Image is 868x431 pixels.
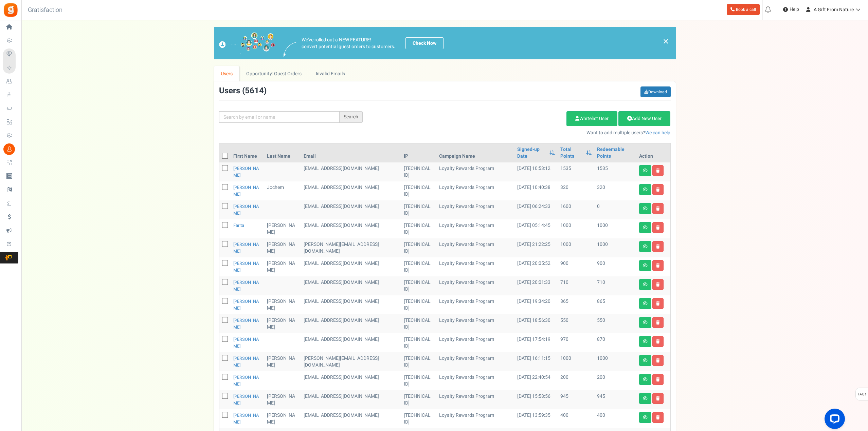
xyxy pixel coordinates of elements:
[656,282,660,287] i: Delete user
[656,244,660,249] i: Delete user
[558,333,594,352] td: 970
[233,317,259,330] a: [PERSON_NAME]
[264,409,301,428] td: [PERSON_NAME]
[643,358,648,363] i: View details
[514,200,558,219] td: [DATE] 06:24:33
[233,393,259,406] a: [PERSON_NAME]
[233,241,259,254] a: [PERSON_NAME]
[233,374,259,387] a: [PERSON_NAME]
[436,333,514,352] td: Loyalty Rewards Program
[656,188,660,192] i: Delete user
[401,371,436,390] td: [TECHNICAL_ID]
[436,257,514,276] td: Loyalty Rewards Program
[401,352,436,371] td: [TECHNICAL_ID]
[301,200,401,219] td: [EMAIL_ADDRESS][DOMAIN_NAME]
[597,146,633,160] a: Redeemable Points
[301,219,401,238] td: RETAIL
[233,412,259,425] a: [PERSON_NAME]
[558,295,594,314] td: 865
[301,409,401,428] td: RETAIL
[643,301,648,306] i: View details
[594,295,636,314] td: 865
[401,314,436,333] td: [TECHNICAL_ID]
[245,85,264,97] span: 5614
[558,200,594,219] td: 1600
[401,409,436,428] td: [TECHNICAL_ID]
[233,222,244,229] a: Farita
[558,390,594,409] td: 945
[301,352,401,371] td: RETAIL
[656,396,660,400] i: Delete user
[219,86,267,95] h3: Users ( )
[233,260,259,273] a: [PERSON_NAME]
[373,130,671,136] p: Want to add multiple users?
[231,143,265,162] th: First Name
[401,295,436,314] td: [TECHNICAL_ID]
[436,276,514,295] td: Loyalty Rewards Program
[239,66,308,81] a: Opportunity: Guest Orders
[301,390,401,409] td: RETAIL
[401,390,436,409] td: [TECHNICAL_ID]
[219,111,340,123] input: Search by email or name
[656,207,660,211] i: Delete user
[514,390,558,409] td: [DATE] 15:58:56
[594,352,636,371] td: 1000
[401,257,436,276] td: [TECHNICAL_ID]
[233,298,259,311] a: [PERSON_NAME]
[436,352,514,371] td: Loyalty Rewards Program
[643,207,648,211] i: View details
[301,143,401,162] th: Email
[643,244,648,249] i: View details
[436,314,514,333] td: Loyalty Rewards Program
[436,200,514,219] td: Loyalty Rewards Program
[857,388,867,401] span: FAQs
[643,263,648,268] i: View details
[301,162,401,181] td: RETAIL
[727,4,760,15] a: Book a call
[233,184,259,197] a: [PERSON_NAME]
[643,169,648,173] i: View details
[656,169,660,173] i: Delete user
[436,162,514,181] td: Loyalty Rewards Program
[233,203,259,216] a: [PERSON_NAME]
[558,181,594,200] td: 320
[514,257,558,276] td: [DATE] 20:05:52
[301,295,401,314] td: RETAIL
[436,219,514,238] td: Loyalty Rewards Program
[302,37,395,50] p: We've rolled out a NEW FEATURE! convert potential guest orders to customers.
[618,111,670,126] a: Add New User
[514,276,558,295] td: [DATE] 20:01:33
[643,320,648,325] i: View details
[663,37,669,45] a: ×
[401,333,436,352] td: [TECHNICAL_ID]
[643,188,648,192] i: View details
[3,2,18,18] img: Gratisfaction
[514,352,558,371] td: [DATE] 16:11:15
[656,226,660,230] i: Delete user
[264,257,301,276] td: [PERSON_NAME]
[656,377,660,381] i: Delete user
[401,162,436,181] td: [TECHNICAL_ID]
[594,200,636,219] td: 0
[558,276,594,295] td: 710
[636,143,670,162] th: Action
[558,409,594,428] td: 400
[264,181,301,200] td: Jochem
[594,257,636,276] td: 900
[514,219,558,238] td: [DATE] 05:14:45
[656,301,660,306] i: Delete user
[301,371,401,390] td: [EMAIL_ADDRESS][DOMAIN_NAME]
[20,3,70,17] h3: Gratisfaction
[643,282,648,287] i: View details
[594,238,636,257] td: 1000
[264,295,301,314] td: [PERSON_NAME]
[214,66,240,81] a: Users
[640,86,671,97] a: Download
[301,181,401,200] td: [EMAIL_ADDRESS][DOMAIN_NAME]
[656,358,660,363] i: Delete user
[401,219,436,238] td: [TECHNICAL_ID]
[436,295,514,314] td: Loyalty Rewards Program
[643,226,648,230] i: View details
[656,263,660,268] i: Delete user
[264,219,301,238] td: [PERSON_NAME]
